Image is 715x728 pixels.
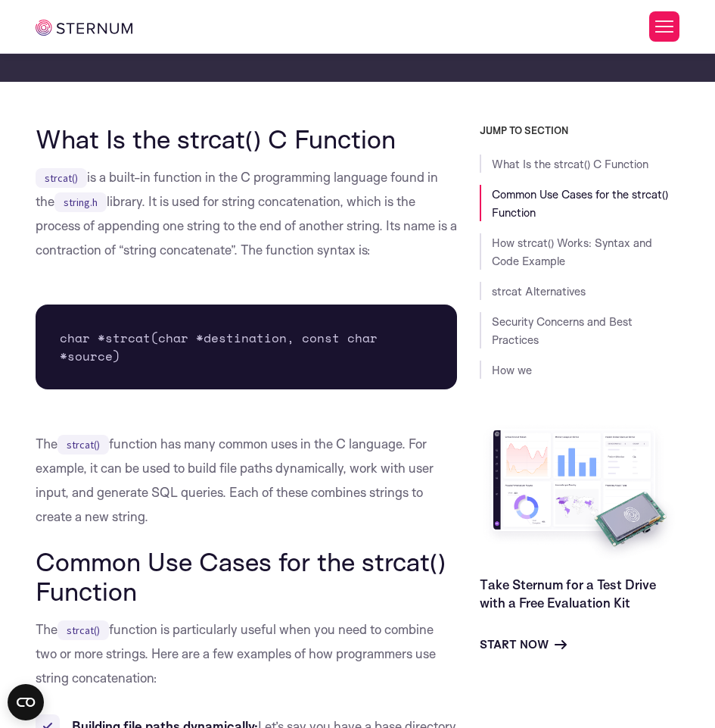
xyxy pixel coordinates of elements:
a: What Is the strcat() C Function [492,157,648,171]
a: Take Sternum for a Test Drive with a Free Evaluation Kit [480,576,656,611]
p: is a built-in function in the C programming language found in the library. It is used for string ... [36,165,457,262]
code: strcat() [58,435,109,455]
code: strcat() [36,168,87,188]
a: Common Use Cases for the strcat() Function [492,187,668,220]
h2: What Is the strcat() C Function [36,124,457,153]
a: Security Concerns and Best Practices [492,314,633,347]
pre: char *strcat(char *destination, const char *source) [36,305,457,389]
a: How strcat() Works: Syntax and Code Example [492,236,652,268]
button: Open CMP widget [8,684,44,720]
h3: JUMP TO SECTION [480,124,679,136]
code: string.h [54,192,107,212]
img: sternum iot [36,20,132,36]
img: Take Sternum for a Test Drive with a Free Evaluation Kit [480,421,679,564]
p: The function is particularly useful when you need to combine two or more strings. Here are a few ... [36,617,457,690]
a: strcat Alternatives [492,284,586,298]
p: The function has many common uses in the C language. For example, it can be used to build file pa... [36,432,457,529]
button: Toggle Menu [649,11,679,42]
h2: Common Use Cases for the strcat() Function [36,547,457,605]
code: strcat() [58,620,109,640]
a: How we [492,363,532,377]
a: Start Now [480,636,567,654]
